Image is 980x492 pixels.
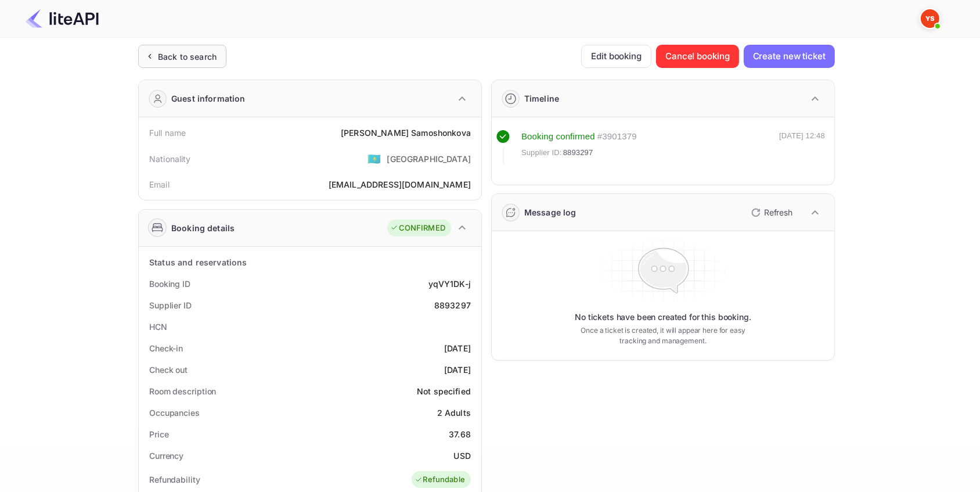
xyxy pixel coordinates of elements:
div: [EMAIL_ADDRESS][DOMAIN_NAME] [329,178,471,191]
div: Check out [149,364,188,376]
div: Room description [149,385,216,397]
span: United States [368,148,381,169]
div: Price [149,428,169,440]
div: Check-in [149,342,183,354]
div: Currency [149,450,183,462]
div: Supplier ID [149,299,192,311]
img: Yandex Support [921,9,939,28]
div: USD [454,450,471,462]
div: Occupancies [149,407,200,419]
span: Supplier ID: [521,147,562,159]
div: Status and reservations [149,256,247,268]
p: Refresh [764,206,792,218]
div: [PERSON_NAME] Samoshonkova [341,127,471,139]
button: Cancel booking [656,45,739,68]
div: Timeline [524,92,559,105]
span: 8893297 [563,147,593,159]
div: Refundable [415,474,466,486]
div: Nationality [149,153,191,165]
div: Booking ID [149,278,190,290]
div: [DATE] [444,364,471,376]
img: LiteAPI Logo [26,9,99,28]
div: Guest information [171,92,246,105]
div: Not specified [417,385,471,397]
p: No tickets have been created for this booking. [575,311,751,323]
div: [DATE] [444,342,471,354]
div: 2 Adults [437,407,471,419]
button: Refresh [744,203,797,222]
button: Create new ticket [744,45,835,68]
div: [GEOGRAPHIC_DATA] [387,153,471,165]
div: HCN [149,321,167,333]
div: 37.68 [449,428,471,440]
div: Booking details [171,222,235,234]
div: Full name [149,127,186,139]
div: Back to search [158,51,217,63]
div: Booking confirmed [521,130,595,143]
div: Email [149,178,170,191]
div: Message log [524,206,577,218]
div: Refundability [149,473,200,486]
button: Edit booking [581,45,651,68]
p: Once a ticket is created, it will appear here for easy tracking and management. [571,325,755,346]
div: CONFIRMED [390,222,445,234]
div: # 3901379 [597,130,637,143]
div: yqVY1DK-j [428,278,471,290]
div: 8893297 [434,299,471,311]
div: [DATE] 12:48 [779,130,825,164]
